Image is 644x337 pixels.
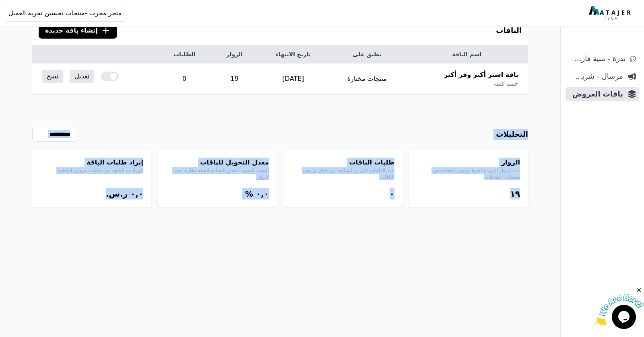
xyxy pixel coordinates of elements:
[569,71,623,82] span: مرسال - شريط دعاية
[496,25,522,36] h3: الباقات
[258,45,328,64] th: تاريخ الانتهاء
[328,45,405,64] th: تطبق على
[494,80,518,88] span: خصم كمية
[39,23,117,39] button: إنشاء باقة جديدة
[157,45,211,64] th: الطلبات
[130,189,143,199] bdi: ۰,۰
[569,53,625,64] span: ندرة - تنبية قارب علي النفاذ
[444,70,518,80] span: باقة اشتر أكتر وفر أكتر
[594,287,644,325] iframe: chat widget
[40,158,143,167] h4: إيراد طلبات الباقة
[256,189,269,199] bdi: ۰,۰
[157,64,211,95] td: 0
[245,189,253,199] span: %
[166,158,269,167] h4: معدل التحويل للباقات
[5,5,125,22] button: متجر مجرب -منتجات تحسين تجربة العميل
[417,167,520,180] p: عدد الزوار الذين شاهدوا عروض الباقات في صفحات المنتجات
[8,8,122,18] span: متجر مجرب -منتجات تحسين تجربة العميل
[417,158,520,167] h4: الزوار
[291,158,394,167] h4: طلبات الباقات
[569,88,623,100] span: باقات العروض
[405,45,528,64] th: اسم الباقة
[496,129,528,140] h3: التحليلات
[211,64,258,95] td: 19
[291,188,394,199] div: ۰
[328,64,405,95] td: منتجات مختارة
[291,167,394,180] p: عدد الطلبات التي تم إنشاؤها من خلال عروض الباقات
[106,189,128,199] span: ر.س.
[589,6,633,21] img: MatajerTech Logo
[40,167,143,174] p: الإيرادات الناتجة عن طلبات عروض الباقات
[70,70,94,83] a: تعديل
[42,70,63,83] a: نسخ
[417,188,520,199] div: ١٩
[211,45,258,64] th: الزوار
[166,167,269,180] p: النسبة المئوية لمعدل الاضافة للسلة مقارنة بعدد الزوار
[258,64,328,95] td: [DATE]
[45,26,98,35] span: إنشاء باقة جديدة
